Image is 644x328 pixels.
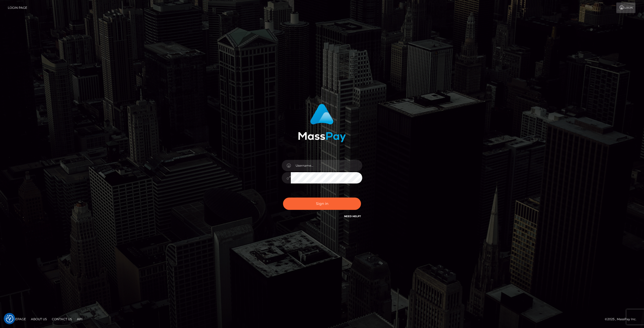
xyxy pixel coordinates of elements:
a: Need Help? [344,215,361,218]
div: © 2025 , MassPay Inc. [605,316,640,322]
a: API [75,315,85,323]
img: MassPay Login [298,104,346,142]
input: Username... [291,160,362,171]
a: Login Page [8,3,27,13]
a: About Us [29,315,49,323]
a: Login [616,3,635,13]
a: Homepage [6,315,28,323]
button: Sign in [283,198,361,210]
img: Revisit consent button [6,315,13,322]
a: Contact Us [50,315,74,323]
button: Consent Preferences [6,315,13,322]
